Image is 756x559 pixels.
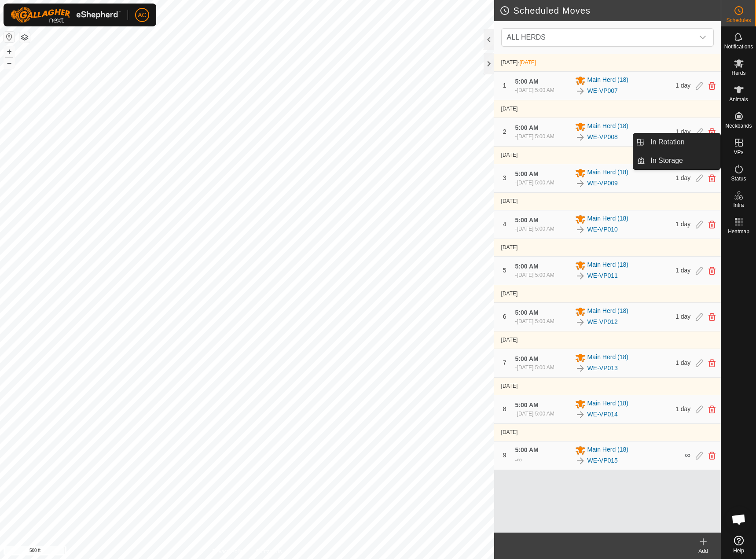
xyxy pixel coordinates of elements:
[694,29,712,46] div: dropdown trigger
[212,548,245,555] a: Privacy Policy
[685,451,690,460] span: ∞
[501,198,518,204] span: [DATE]
[515,455,522,465] div: -
[675,174,690,181] span: 1 day
[587,445,628,456] span: Main Herd (18)
[675,82,690,89] span: 1 day
[515,225,554,233] div: -
[587,132,618,142] a: WE-VP008
[587,456,618,465] a: WE-VP015
[587,168,628,178] span: Main Herd (18)
[650,137,684,147] span: In Rotation
[575,86,586,96] img: To
[675,359,690,366] span: 1 day
[515,217,539,224] span: 5:00 AM
[499,5,721,16] h2: Scheduled Moves
[675,128,690,135] span: 1 day
[11,7,121,23] img: Gallagher Logo
[503,221,506,228] span: 4
[501,291,518,297] span: [DATE]
[517,364,554,371] span: [DATE] 5:00 AM
[575,132,586,143] img: To
[501,429,518,435] span: [DATE]
[507,33,546,41] span: ALL HERDS
[515,317,554,325] div: -
[515,271,554,279] div: -
[725,123,752,129] span: Neckbands
[675,221,690,228] span: 1 day
[503,405,506,412] span: 8
[138,11,146,20] span: AC
[517,59,536,66] span: -
[587,271,618,280] a: WE-VP011
[731,70,745,76] span: Herds
[501,152,518,158] span: [DATE]
[633,152,720,169] li: In Storage
[721,532,756,557] a: Help
[503,128,506,135] span: 2
[575,271,586,281] img: To
[587,353,628,363] span: Main Herd (18)
[575,456,586,466] img: To
[503,313,506,320] span: 6
[587,399,628,409] span: Main Herd (18)
[734,150,743,155] span: VPs
[517,318,554,324] span: [DATE] 5:00 AM
[517,180,554,186] span: [DATE] 5:00 AM
[515,401,539,408] span: 5:00 AM
[729,97,748,102] span: Animals
[517,411,554,417] span: [DATE] 5:00 AM
[517,87,554,93] span: [DATE] 5:00 AM
[503,29,694,46] span: ALL HERDS
[587,260,628,271] span: Main Herd (18)
[575,224,586,235] img: To
[515,263,539,270] span: 5:00 AM
[587,317,618,327] a: WE-VP012
[515,86,554,94] div: -
[726,18,751,23] span: Schedules
[650,155,683,166] span: In Storage
[503,452,506,459] span: 9
[675,405,690,412] span: 1 day
[587,410,618,419] a: WE-VP014
[587,225,618,234] a: WE-VP010
[517,456,522,463] span: ∞
[645,152,720,169] a: In Storage
[731,176,746,181] span: Status
[728,229,749,234] span: Heatmap
[4,46,15,57] button: +
[515,179,554,187] div: -
[4,32,15,42] button: Reset Map
[19,32,30,43] button: Map Layers
[633,133,720,151] li: In Rotation
[501,383,518,389] span: [DATE]
[587,306,628,317] span: Main Herd (18)
[515,309,539,316] span: 5:00 AM
[501,244,518,250] span: [DATE]
[733,202,744,208] span: Infra
[587,179,618,188] a: WE-VP009
[515,446,539,453] span: 5:00 AM
[4,58,15,68] button: –
[515,132,554,140] div: -
[503,359,506,366] span: 7
[515,124,539,131] span: 5:00 AM
[517,272,554,278] span: [DATE] 5:00 AM
[587,86,618,96] a: WE-VP007
[515,364,554,371] div: -
[726,506,752,533] div: Open chat
[515,410,554,418] div: -
[686,547,721,555] div: Add
[575,363,586,374] img: To
[501,106,518,112] span: [DATE]
[575,409,586,420] img: To
[256,548,282,555] a: Contact Us
[675,267,690,274] span: 1 day
[517,226,554,232] span: [DATE] 5:00 AM
[587,214,628,224] span: Main Herd (18)
[587,364,618,373] a: WE-VP013
[675,313,690,320] span: 1 day
[501,59,518,66] span: [DATE]
[515,355,539,362] span: 5:00 AM
[587,121,628,132] span: Main Herd (18)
